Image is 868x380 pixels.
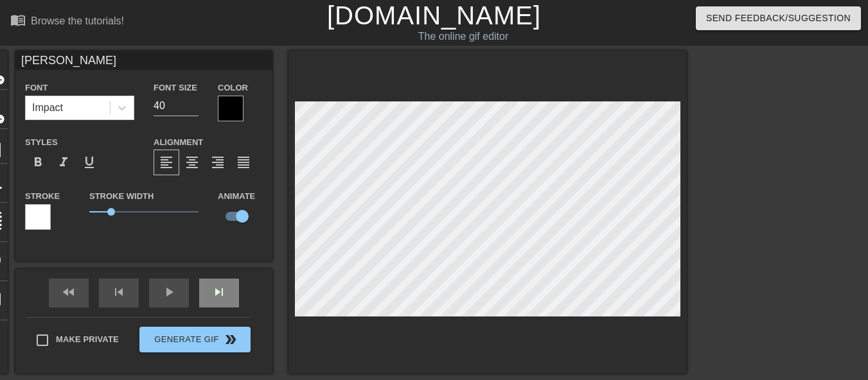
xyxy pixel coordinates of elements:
div: The online gif editor [296,29,630,44]
label: Alignment [154,136,203,149]
label: Font [25,82,48,94]
span: skip_previous [111,284,127,300]
label: Font Size [154,82,197,94]
span: format_align_justify [236,155,251,170]
span: Make Private [56,333,119,346]
span: format_align_center [184,155,200,170]
span: Send Feedback/Suggestion [706,10,851,26]
span: skip_next [211,284,227,300]
span: format_align_right [210,155,226,170]
button: Send Feedback/Suggestion [696,6,861,30]
span: format_underline [82,155,97,170]
span: fast_rewind [61,284,76,300]
span: format_italic [56,155,71,170]
span: format_bold [30,155,46,170]
a: [DOMAIN_NAME] [327,1,541,30]
button: Generate Gif [139,327,251,352]
label: Animate [218,190,255,203]
span: menu_book [10,12,26,28]
label: Stroke [25,190,60,203]
div: Impact [32,100,63,116]
label: Color [218,82,248,94]
span: double_arrow [223,332,238,347]
span: Generate Gif [145,332,245,347]
a: Browse the tutorials! [10,12,124,32]
span: format_align_left [159,155,174,170]
span: play_arrow [161,284,177,300]
label: Stroke Width [89,190,154,203]
div: Browse the tutorials! [31,15,124,26]
label: Styles [25,136,58,149]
